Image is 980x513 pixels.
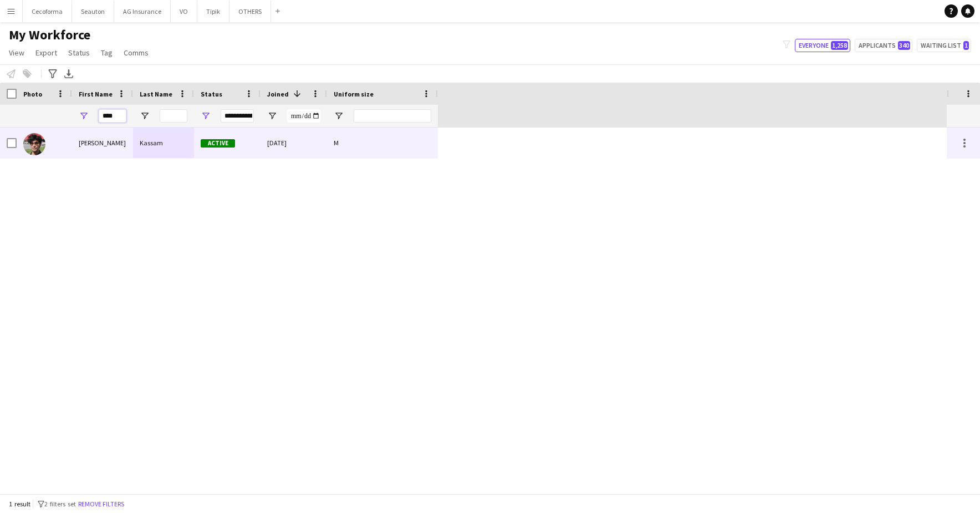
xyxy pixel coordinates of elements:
[855,39,912,52] button: Applicants340
[76,498,126,510] button: Remove filters
[9,27,90,43] span: My Workforce
[114,1,171,22] button: AG Insurance
[267,111,277,121] button: Open Filter Menu
[44,500,76,508] span: 2 filters set
[99,109,126,123] input: First Name Filter Input
[334,139,339,147] span: M
[31,45,62,60] a: Export
[160,109,187,123] input: Last Name Filter Input
[201,139,235,148] span: Active
[64,45,94,60] a: Status
[23,1,72,22] button: Cecoforma
[124,48,149,58] span: Comms
[23,90,42,98] span: Photo
[4,45,29,60] a: View
[229,1,271,22] button: OTHERS
[171,1,197,22] button: VO
[68,48,90,58] span: Status
[23,133,45,155] img: Nahid Kassam
[72,1,114,22] button: Seauton
[201,90,222,98] span: Status
[354,109,431,123] input: Uniform size Filter Input
[287,109,320,123] input: Joined Filter Input
[795,39,850,52] button: Everyone1,258
[831,41,848,50] span: 1,258
[101,48,113,58] span: Tag
[261,128,327,158] div: [DATE]
[119,45,153,60] a: Comms
[79,90,113,98] span: First Name
[334,111,344,121] button: Open Filter Menu
[917,39,971,52] button: Waiting list1
[197,1,229,22] button: Tipik
[46,67,59,80] app-action-btn: Advanced filters
[140,111,150,121] button: Open Filter Menu
[9,48,24,58] span: View
[334,90,374,98] span: Uniform size
[898,41,910,50] span: 340
[62,67,75,80] app-action-btn: Export XLSX
[133,128,194,158] div: Kassam
[79,111,89,121] button: Open Filter Menu
[72,128,133,158] div: [PERSON_NAME]
[140,90,172,98] span: Last Name
[963,41,969,50] span: 1
[35,48,57,58] span: Export
[96,45,117,60] a: Tag
[201,111,211,121] button: Open Filter Menu
[267,90,289,98] span: Joined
